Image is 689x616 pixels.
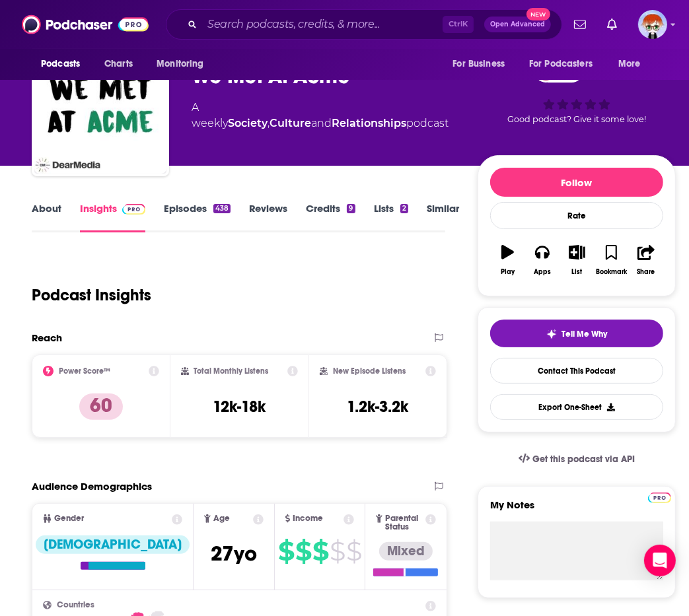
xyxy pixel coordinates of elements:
span: Countries [57,601,94,609]
span: Podcasts [41,55,80,73]
span: For Business [453,55,505,73]
button: Show profile menu [638,10,667,39]
div: Search podcasts, credits, & more... [166,9,562,40]
h3: 1.2k-3.2k [347,397,408,417]
a: Episodes438 [164,202,231,232]
span: Parental Status [385,514,423,531]
a: Relationships [332,117,406,129]
button: Open AdvancedNew [484,17,551,32]
div: 438 [213,204,231,213]
span: Monitoring [157,55,203,73]
h1: Podcast Insights [32,285,151,305]
img: tell me why sparkle [546,329,557,339]
div: List [571,268,582,276]
span: Income [293,514,323,523]
button: open menu [32,51,97,77]
button: open menu [443,51,521,77]
a: Charts [96,51,141,77]
h2: Audience Demographics [32,480,152,493]
a: Credits9 [306,202,355,232]
a: Culture [270,117,311,129]
div: Bookmark [596,268,627,276]
a: Show notifications dropdown [602,13,622,36]
button: Export One-Sheet [490,394,663,420]
h2: New Episode Listens [333,366,406,376]
span: $ [278,541,294,562]
a: Lists2 [374,202,408,232]
span: $ [312,541,328,562]
button: Apps [525,236,560,284]
a: Society [228,117,268,129]
span: , [268,117,270,129]
img: Podchaser - Follow, Share and Rate Podcasts [22,12,149,37]
label: My Notes [490,498,663,522]
span: New [526,8,550,20]
img: Podchaser Pro [648,493,671,503]
div: Mixed [379,542,433,561]
span: Get this podcast via API [532,454,635,465]
div: Play [501,268,515,276]
a: Pro website [648,491,671,503]
span: and [311,117,332,129]
button: Bookmark [594,236,628,284]
button: Share [629,236,663,284]
a: Get this podcast via API [508,443,645,475]
button: open menu [147,51,221,77]
button: List [560,236,594,284]
span: Age [213,514,230,523]
span: Tell Me Why [562,329,608,339]
p: 60 [79,394,123,420]
span: Good podcast? Give it some love! [507,114,646,124]
span: 27 yo [211,541,257,566]
a: About [32,202,61,232]
a: Contact This Podcast [490,358,663,384]
button: Follow [490,168,663,197]
span: Open Advanced [490,21,545,28]
img: User Profile [638,10,667,39]
div: 9 [347,204,355,213]
h3: 12k-18k [213,397,266,417]
h2: Total Monthly Listens [194,366,269,376]
span: $ [346,541,361,562]
span: $ [295,541,311,562]
h2: Reach [32,331,62,344]
span: More [618,55,641,73]
a: Reviews [249,202,287,232]
button: Play [490,236,525,284]
div: 60Good podcast? Give it some love! [478,51,676,133]
span: For Podcasters [529,55,593,73]
span: Charts [104,55,133,73]
h2: Power Score™ [59,366,110,376]
div: Open Intercom Messenger [644,545,676,576]
button: tell me why sparkleTell Me Why [490,320,663,347]
div: A weekly podcast [192,100,456,131]
span: Ctrl K [443,16,474,33]
span: Gender [54,514,84,523]
span: Logged in as diana.griffin [638,10,667,39]
div: [DEMOGRAPHIC_DATA] [36,535,190,554]
img: Podchaser Pro [122,204,145,215]
a: Similar [427,202,459,232]
span: $ [330,541,345,562]
a: InsightsPodchaser Pro [80,202,145,232]
div: Share [637,268,655,276]
a: Show notifications dropdown [569,13,591,36]
div: 2 [400,204,408,213]
div: Apps [534,268,551,276]
div: Rate [490,202,663,229]
img: We Met At Acme [34,42,166,174]
input: Search podcasts, credits, & more... [202,14,443,35]
button: open menu [521,51,612,77]
button: open menu [609,51,657,77]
